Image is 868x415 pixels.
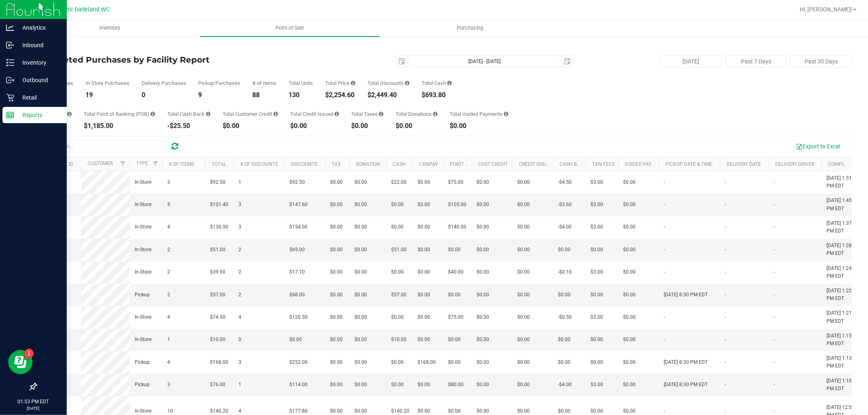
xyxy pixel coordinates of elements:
span: 2 [238,291,241,299]
a: Cash Back [560,161,586,167]
span: $0.00 [354,313,367,321]
iframe: Resource center unread badge [24,349,34,359]
span: - [774,359,775,366]
input: Search... [42,140,164,152]
span: $140.20 [391,407,409,415]
span: $0.00 [517,407,530,415]
span: - [774,201,775,209]
span: $140.20 [210,407,228,415]
i: Sum of all account credit issued for all refunds from returned purchases in the date range. [335,111,339,117]
span: $0.00 [330,201,343,209]
div: Delivery Purchases [142,80,186,86]
a: Delivery Date [726,161,761,167]
span: [DATE] 1:22 PM EDT [826,287,857,302]
a: # of Items [169,161,194,167]
span: [DATE] 1:37 PM EDT [826,219,857,235]
span: - [664,223,665,231]
span: - [664,201,665,209]
div: Total Customer Credit [223,111,278,117]
span: $76.00 [210,381,225,389]
span: $0.00 [354,291,367,299]
span: $101.40 [210,201,228,209]
span: $75.00 [448,178,464,186]
span: $0.00 [477,359,489,366]
a: Inventory [20,20,200,37]
span: $0.00 [517,223,530,231]
span: $57.00 [391,291,407,299]
span: 2 [167,268,170,276]
span: In-Store [135,201,151,209]
a: Txn Fees [592,161,614,167]
span: $40.00 [448,268,464,276]
iframe: Resource center [8,350,33,374]
a: # of Discounts [240,161,278,167]
span: $51.00 [391,246,407,254]
span: $3.00 [590,313,603,321]
span: 1 [238,381,241,389]
span: $80.00 [448,381,464,389]
span: Pickup [135,359,150,366]
span: 2 [167,291,170,299]
div: $0.00 [450,123,508,129]
span: - [664,178,665,186]
span: 3 [238,223,241,231]
span: $39.90 [210,268,225,276]
span: $0.00 [623,381,636,389]
p: Retail [14,93,63,102]
span: $10.00 [391,336,407,343]
span: 1 [167,336,170,343]
span: $0.00 [517,336,530,343]
span: 3 [167,381,170,389]
inline-svg: Retail [6,93,14,102]
span: 10 [167,407,173,415]
span: $0.00 [418,336,430,343]
span: 4 [167,313,170,321]
span: $0.00 [418,291,430,299]
span: In-Store [135,246,151,254]
span: $0.00 [590,359,603,366]
button: Past 30 Days [791,55,852,67]
span: $0.00 [517,291,530,299]
a: Cust Credit [478,161,508,167]
span: $0.00 [418,178,430,186]
span: $0.00 [477,291,489,299]
span: $0.00 [391,268,404,276]
div: Total Cash Back [167,111,210,117]
inline-svg: Inventory [6,59,14,67]
span: [DATE] 1:10 PM EDT [826,377,857,393]
a: Total [212,161,226,167]
span: $0.00 [330,381,343,389]
span: $140.00 [448,223,466,231]
h4: Completed Purchases by Facility Report [36,55,308,64]
p: Reports [14,110,63,120]
span: [DATE] 1:45 PM EDT [826,197,857,212]
span: $0.00 [448,336,461,343]
span: $3.00 [590,268,603,276]
span: $114.00 [289,381,308,389]
span: 3 [167,178,170,186]
i: Sum of the total taxes for all purchases in the date range. [379,111,383,117]
span: select [396,56,407,67]
a: CanPay [419,161,438,167]
a: Customer [87,161,113,166]
div: $693.80 [422,92,452,98]
span: Pickup [135,291,150,299]
div: Total Donations [396,111,437,117]
span: [DATE] 8:30 PM EDT [664,359,708,366]
span: $0.00 [477,407,489,415]
inline-svg: Inbound [6,41,14,49]
span: $0.00 [354,336,367,343]
span: $0.00 [354,178,367,186]
span: [DATE] 1:15 PM EDT [826,332,857,348]
span: -$3.60 [558,201,572,209]
span: 3 [238,359,241,366]
span: $0.00 [330,268,343,276]
div: Total Price [325,80,355,86]
p: Analytics [14,23,63,33]
span: $0.00 [590,336,603,343]
span: $0.00 [330,178,343,186]
span: $147.60 [289,201,308,209]
div: Total Taxes [351,111,383,117]
span: $0.00 [477,381,489,389]
span: $0.00 [477,313,489,321]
